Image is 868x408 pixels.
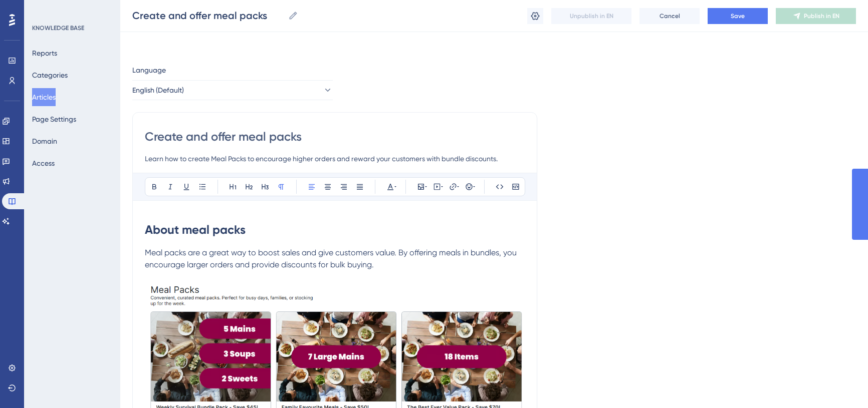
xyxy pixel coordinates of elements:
[804,12,839,20] span: Publish in EN
[132,9,284,23] input: Article Name
[132,84,184,96] span: English (Default)
[132,80,333,100] button: English (Default)
[32,154,55,172] button: Access
[776,8,856,24] button: Publish in EN
[145,222,246,237] strong: About meal packs
[731,12,745,20] span: Save
[145,129,525,145] input: Article Title
[826,368,856,398] iframe: To enrich screen reader interactions, please activate Accessibility in Grammarly extension settings
[570,12,613,20] span: Unpublish in EN
[145,153,525,165] input: Article Description
[145,248,519,269] span: Meal packs are a great way to boost sales and give customers value. By offering meals in bundles,...
[32,44,57,62] button: Reports
[32,132,57,150] button: Domain
[660,12,680,20] span: Cancel
[551,8,631,24] button: Unpublish in EN
[708,8,768,24] button: Save
[32,110,76,128] button: Page Settings
[32,24,84,32] div: KNOWLEDGE BASE
[32,66,68,84] button: Categories
[132,64,166,76] span: Language
[32,88,56,106] button: Articles
[639,8,700,24] button: Cancel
